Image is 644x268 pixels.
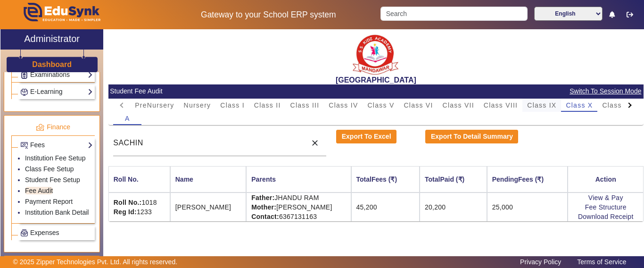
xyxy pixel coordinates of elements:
a: Privacy Policy [515,256,566,268]
div: TotalPaid (₹) [425,174,464,184]
p: Finance [11,122,95,132]
div: TotalFees (₹) [356,174,414,184]
div: Roll No. [114,174,165,184]
th: Parents [246,166,351,193]
a: Expenses [20,227,93,238]
span: Switch To Session Mode [569,86,642,97]
a: Fee Structure [585,203,627,211]
span: Class V [367,102,394,109]
span: Class IV [329,102,358,109]
a: Administrator [0,29,103,50]
span: PreNursery [135,102,174,109]
span: Class IX [527,102,556,109]
div: Name [175,174,193,184]
div: Roll No. [114,174,139,184]
td: 25,000 [487,193,568,221]
td: 1018 1233 [108,193,170,221]
a: View & Pay [588,194,623,201]
strong: Roll No.: [114,199,142,206]
a: Dashboard [32,59,72,69]
p: © 2025 Zipper Technologies Pvt. Ltd. All rights reserved. [13,257,178,267]
span: Class X [566,102,593,109]
span: Nursery [184,102,211,109]
a: Payment Report [25,198,73,205]
a: Student Fee Setup [25,176,80,184]
span: Class VI [404,102,433,109]
span: Class VIII [484,102,518,109]
div: Name [175,174,241,184]
span: Class III [290,102,320,109]
mat-icon: close [310,138,320,148]
a: Fee Audit [25,187,53,194]
img: Payroll.png [21,229,28,236]
div: TotalFees (₹) [356,174,397,184]
span: Class I [220,102,245,109]
td: 45,200 [351,193,420,221]
h2: Administrator [24,33,80,44]
img: finance.png [36,123,44,132]
a: Institution Bank Detail [25,209,89,216]
td: [PERSON_NAME] [170,193,246,221]
div: PendingFees (₹) [492,174,544,184]
span: Class II [254,102,281,109]
a: Terms of Service [572,256,631,268]
h5: Gateway to your School ERP system [166,10,371,20]
span: Expenses [30,229,59,236]
img: b9104f0a-387a-4379-b368-ffa933cda262 [352,32,399,75]
td: 20,200 [420,193,487,221]
span: Class VII [443,102,474,109]
a: Institution Fee Setup [25,154,85,162]
h3: Dashboard [32,60,72,69]
a: Download Receipt [578,213,634,220]
span: Class XI [602,102,631,109]
input: Search [380,7,527,21]
td: JHANDU RAM [PERSON_NAME] 6367131163 [246,193,351,221]
button: Export To Excel [336,130,396,144]
strong: Contact: [251,213,279,220]
strong: Father: [251,194,274,201]
strong: Mother: [251,203,276,211]
mat-card-header: Student Fee Audit [108,84,644,99]
th: Action [568,166,644,193]
span: A [125,115,130,122]
div: PendingFees (₹) [492,174,563,184]
button: Export To Detail Summary [425,130,518,144]
strong: Reg Id: [114,208,137,216]
div: TotalPaid (₹) [425,174,482,184]
a: Class Fee Setup [25,165,74,173]
input: Search student by Name, Father name or Mother name [113,137,302,149]
h2: [GEOGRAPHIC_DATA] [108,75,644,84]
